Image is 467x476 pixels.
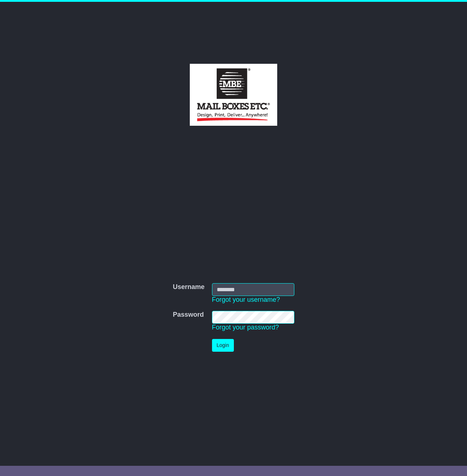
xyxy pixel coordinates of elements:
[173,311,204,319] label: Password
[212,324,279,331] a: Forgot your password?
[190,64,277,126] img: Boomprint Pty Ltd
[212,339,234,352] button: Login
[173,283,204,291] label: Username
[212,296,280,303] a: Forgot your username?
